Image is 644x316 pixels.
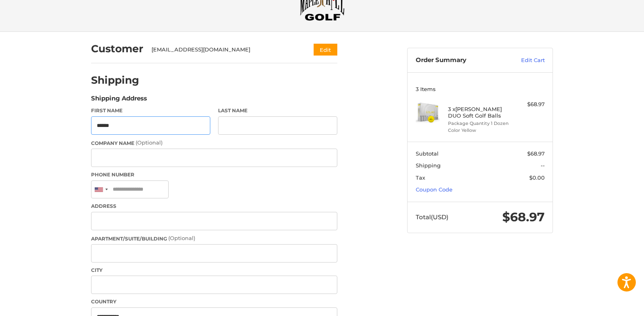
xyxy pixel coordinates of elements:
[416,56,504,65] h3: Order Summary
[218,107,337,114] label: Last Name
[416,213,448,221] span: Total (USD)
[91,74,139,87] h2: Shipping
[416,162,441,169] span: Shipping
[91,267,337,274] label: City
[91,94,147,107] legend: Shipping Address
[448,106,510,119] h4: 3 x [PERSON_NAME] DUO Soft Golf Balls
[513,100,545,109] div: $68.97
[448,120,510,127] li: Package Quantity 1 Dozen
[91,298,337,305] label: Country
[91,42,143,55] h2: Customer
[502,209,545,225] span: $68.97
[416,86,545,92] h3: 3 Items
[504,56,545,65] a: Edit Cart
[314,44,337,56] button: Edit
[91,234,337,243] label: Apartment/Suite/Building
[416,174,425,181] span: Tax
[91,203,337,210] label: Address
[416,186,452,193] a: Coupon Code
[91,171,337,178] label: Phone Number
[152,46,298,54] div: [EMAIL_ADDRESS][DOMAIN_NAME]
[527,150,545,157] span: $68.97
[91,107,210,114] label: First Name
[541,162,545,169] span: --
[168,235,195,241] small: (Optional)
[416,150,439,157] span: Subtotal
[136,139,163,146] small: (Optional)
[448,127,510,134] li: Color Yellow
[91,139,337,147] label: Company Name
[91,181,110,198] div: United States: +1
[529,174,545,181] span: $0.00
